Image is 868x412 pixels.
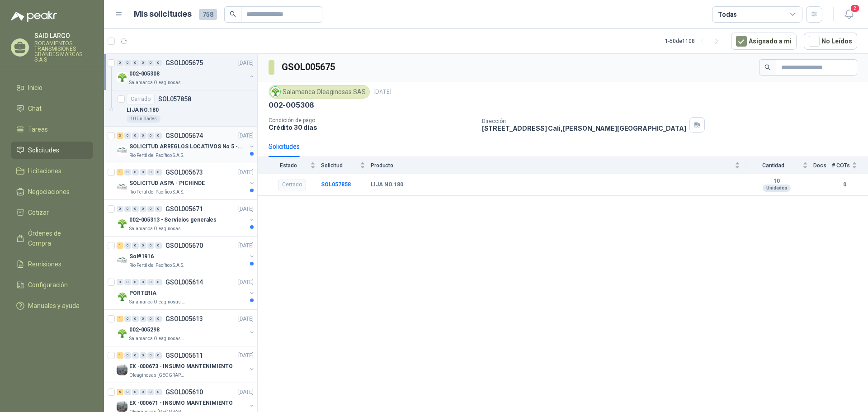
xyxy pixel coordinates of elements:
[140,133,146,139] div: 0
[124,389,131,395] div: 0
[117,130,255,159] a: 3 0 0 0 0 0 GSOL005674[DATE] Company LogoSOLICITUD ARREGLOS LOCATIVOS No 5 - PICHINDERio Fertil d...
[11,79,93,96] a: Inicio
[238,351,254,360] p: [DATE]
[132,206,139,212] div: 0
[117,167,255,196] a: 1 0 0 0 0 0 GSOL005673[DATE] Company LogoSOLICITUD ASPA - PICHINDERio Fertil del Pacífico S.A.S.
[124,169,131,175] div: 0
[129,142,242,151] p: SOLICITUD ARREGLOS LOCATIVOS No 5 - PICHINDE
[147,316,154,322] div: 0
[124,60,131,66] div: 0
[832,180,857,189] b: 0
[371,157,745,174] th: Producto
[745,178,808,185] b: 10
[117,240,255,269] a: 1 0 0 0 0 0 GSOL005670[DATE] Company LogoSol#1916Rio Fertil del Pacífico S.A.S.
[124,316,131,322] div: 0
[282,60,336,74] h3: GSOL005675
[165,206,203,212] p: GSOL005671
[147,242,154,249] div: 0
[132,389,139,395] div: 0
[258,157,321,174] th: Estado
[117,328,127,339] img: Company Logo
[129,225,186,232] p: Salamanca Oleaginosas SAS
[764,64,771,71] span: search
[34,41,93,62] p: RODAMIENTOS TRANSMISIONES GRANDES MARCAS S.A.S
[269,85,370,99] div: Salamanca Oleaginosas SAS
[147,60,154,66] div: 0
[117,401,127,412] img: Company Logo
[11,162,93,180] a: Licitaciones
[165,133,203,139] p: GSOL005674
[321,181,351,188] a: SOL057858
[28,301,80,311] span: Manuales y ayuda
[134,8,192,21] h1: Mis solicitudes
[238,168,254,177] p: [DATE]
[230,11,236,17] span: search
[127,115,160,123] div: 10 Unidades
[132,352,139,359] div: 0
[140,316,146,322] div: 0
[155,206,162,212] div: 0
[718,9,737,19] div: Todas
[124,242,131,249] div: 0
[129,152,184,159] p: Rio Fertil del Pacífico S.A.S.
[321,162,358,169] span: Solicitud
[763,185,791,192] div: Unidades
[731,33,797,50] button: Asignado a mi
[147,169,154,175] div: 0
[132,242,139,249] div: 0
[117,313,255,342] a: 1 0 0 0 0 0 GSOL005613[DATE] Company Logo002-005298Salamanca Oleaginosas SAS
[140,389,146,395] div: 0
[117,279,123,285] div: 0
[269,100,314,110] p: 002-005308
[270,87,280,97] img: Company Logo
[11,204,93,221] a: Cotizar
[140,279,146,285] div: 0
[482,118,686,124] p: Dirección
[117,169,123,175] div: 1
[28,187,70,197] span: Negociaciones
[11,297,93,314] a: Manuales y ayuda
[129,189,184,196] p: Rio Fertil del Pacífico S.A.S.
[124,133,131,139] div: 0
[129,262,184,269] p: Rio Fertil del Pacífico S.A.S.
[132,169,139,175] div: 0
[813,157,832,174] th: Docs
[158,96,191,102] p: SOL057858
[129,399,233,407] p: EX -000671 - INSUMO MANTENIMIENTO
[165,316,203,322] p: GSOL005613
[238,242,254,250] p: [DATE]
[117,206,123,212] div: 0
[117,57,255,86] a: 0 0 0 0 0 0 GSOL005675[DATE] Company Logo002-005308Salamanca Oleaginosas SAS
[373,88,392,96] p: [DATE]
[117,277,255,306] a: 0 0 0 0 0 0 GSOL005614[DATE] Company LogoPORTERIASalamanca Oleaginosas SAS
[129,326,160,334] p: 002-005298
[117,72,127,83] img: Company Logo
[132,279,139,285] div: 0
[155,316,162,322] div: 0
[28,83,42,93] span: Inicio
[155,352,162,359] div: 0
[129,289,156,298] p: PORTERIA
[127,94,155,104] div: Cerrado
[238,205,254,213] p: [DATE]
[117,255,127,265] img: Company Logo
[165,60,203,66] p: GSOL005675
[147,352,154,359] div: 0
[321,157,371,174] th: Solicitud
[129,362,233,371] p: EX -000673 - INSUMO MANTENIMIENTO
[11,142,93,159] a: Solicitudes
[140,352,146,359] div: 0
[155,60,162,66] div: 0
[117,60,123,66] div: 0
[269,123,475,131] p: Crédito 30 días
[28,280,68,290] span: Configuración
[155,133,162,139] div: 0
[745,157,813,174] th: Cantidad
[841,6,857,23] button: 2
[129,179,205,188] p: SOLICITUD ASPA - PICHINDE
[269,162,308,169] span: Estado
[132,133,139,139] div: 0
[117,218,127,229] img: Company Logo
[129,216,217,224] p: 002-005313 - Servicios generales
